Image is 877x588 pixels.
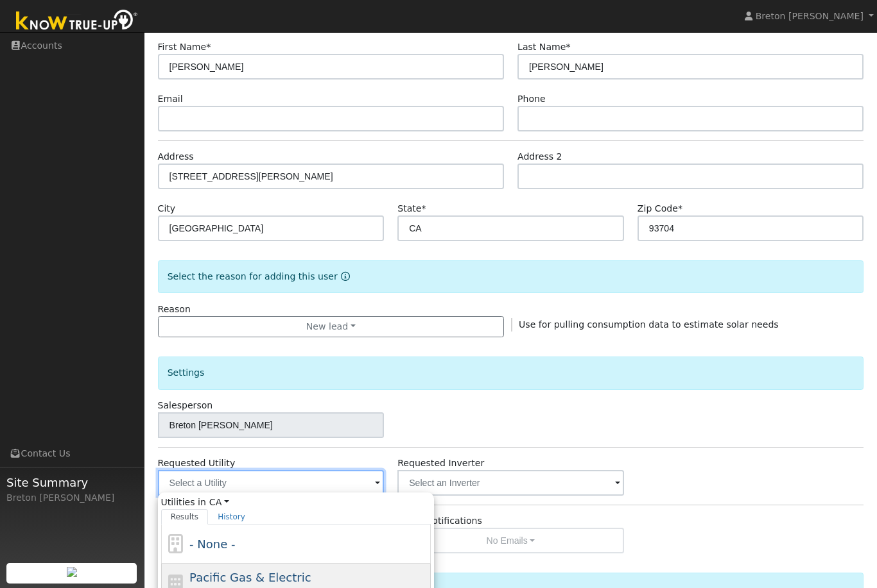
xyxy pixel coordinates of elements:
span: Required [678,203,682,214]
span: Pacific Gas & Electric [189,571,311,584]
img: retrieve [67,567,77,577]
button: New lead [158,316,504,338]
label: Requested Utility [158,457,236,470]
div: Settings [158,357,864,389]
span: Site Summary [6,474,137,491]
span: Utilities in [161,496,431,509]
span: Required [206,42,211,52]
input: Select a User [158,412,385,438]
input: Select an Inverter [397,470,624,496]
label: Address [158,150,194,164]
label: Email Notifications [397,514,482,528]
div: Breton [PERSON_NAME] [6,491,137,505]
label: Salesperson [158,399,213,412]
a: Reason for new user [338,271,350,281]
span: Required [566,42,570,52]
div: Select the reason for adding this user [158,260,864,293]
label: Phone [517,92,546,106]
label: Requested Inverter [397,457,484,470]
input: Select a Utility [158,470,385,496]
span: Required [421,203,426,214]
label: Zip Code [638,202,682,215]
label: Reason [158,303,191,316]
span: Breton [PERSON_NAME] [756,11,864,21]
a: CA [209,496,229,509]
label: Last Name [517,40,570,54]
span: Use for pulling consumption data to estimate solar needs [519,319,779,330]
a: History [208,509,255,525]
label: City [158,202,176,215]
label: Email [158,92,183,106]
label: Address 2 [517,150,562,164]
img: Know True-Up [10,7,144,36]
label: First Name [158,40,211,54]
span: - None - [189,537,235,551]
a: Results [161,509,209,525]
label: State [397,202,426,215]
